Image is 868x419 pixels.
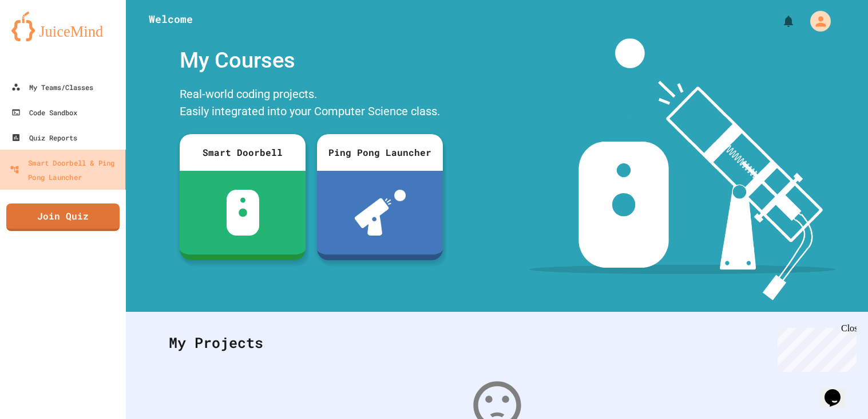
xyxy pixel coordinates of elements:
[174,83,449,126] div: Real-world coding projects. Easily integrated into your Computer Science class.
[798,8,834,34] div: My Account
[529,38,836,300] img: banner-image-my-projects.png
[174,38,449,83] div: My Courses
[157,320,837,365] div: My Projects
[820,373,857,408] iframe: chat widget
[10,155,121,183] div: Smart Doorbell & Ping Pong Launcher
[355,190,406,236] img: ppl-with-ball.png
[180,134,306,171] div: Smart Doorbell
[760,11,798,31] div: My Notifications
[11,80,93,94] div: My Teams/Classes
[773,323,857,372] iframe: chat widget
[317,134,443,171] div: Ping Pong Launcher
[11,131,77,144] div: Quiz Reports
[5,5,79,73] div: Chat with us now!Close
[6,203,120,231] a: Join Quiz
[11,11,114,41] img: logo-orange.svg
[11,105,77,119] div: Code Sandbox
[227,190,259,236] img: sdb-white.svg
